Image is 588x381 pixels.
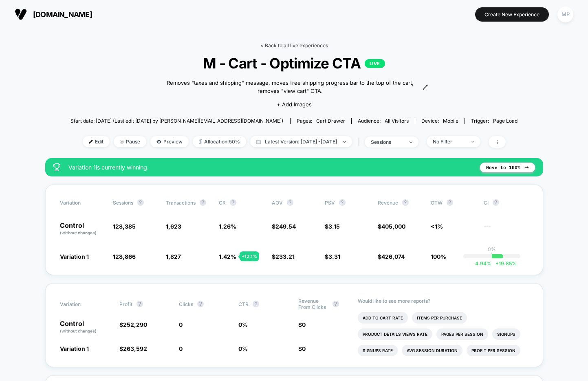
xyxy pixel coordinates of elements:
span: All Visitors [385,118,409,124]
span: $ [378,223,405,230]
span: 19.85 % [491,260,517,266]
span: 0 % [238,321,248,328]
span: (without changes) [60,328,97,333]
span: Device: [415,118,465,124]
span: AOV [272,200,283,206]
span: $ [325,253,340,260]
span: $ [272,253,295,260]
span: Variation 1 [60,253,89,260]
div: Pages: [297,118,345,124]
div: Audience: [358,118,409,124]
span: Revenue [378,200,398,206]
button: ? [447,199,453,206]
span: mobile [443,118,458,124]
button: ? [197,301,204,307]
button: ? [137,301,143,307]
span: Variation [60,298,105,310]
span: 1,827 [166,253,181,260]
button: Move to 100% [480,163,535,172]
span: $ [298,345,306,352]
span: 252,290 [123,321,147,328]
img: rebalance [199,139,202,144]
button: ? [339,199,346,206]
span: Revenue From Clicks [298,298,328,310]
img: edit [89,140,93,144]
p: Would like to see more reports? [358,298,529,304]
div: No Filter [433,139,465,145]
span: Profit [119,301,132,307]
span: 128,385 [113,223,136,230]
span: $ [298,321,306,328]
img: calendar [256,140,261,144]
li: Signups Rate [358,345,398,356]
img: end [471,141,474,143]
button: ? [493,199,499,206]
span: cart drawer [316,118,345,124]
button: ? [200,199,206,206]
span: Edit [83,136,110,147]
p: Control [60,222,105,236]
span: Allocation: 50% [193,136,246,147]
span: Pause [114,136,146,147]
span: Page Load [493,118,518,124]
span: 3.31 [328,253,340,260]
span: 233.21 [275,253,295,260]
div: MP [557,7,573,22]
li: Signups [492,328,520,340]
span: + [496,260,499,266]
span: 1.26 % [219,223,236,230]
span: 3.15 [328,223,340,230]
div: sessions [371,139,403,145]
span: 0 [302,345,306,352]
span: --- [484,224,529,236]
span: Variation 1 [60,345,89,352]
li: Profit Per Session [467,345,520,356]
p: Control [60,320,111,334]
img: end [120,140,124,144]
a: < Back to all live experiences [260,42,328,48]
span: 0 % [238,345,248,352]
span: $ [325,223,340,230]
button: ? [287,199,293,206]
span: 1,623 [166,223,181,230]
span: CTR [238,301,249,307]
span: <1% [431,223,443,230]
span: 0 [179,345,183,352]
span: 0 [302,321,306,328]
span: 249.54 [275,223,296,230]
button: ? [402,199,409,206]
div: Trigger: [471,118,518,124]
span: Sessions [113,200,133,206]
span: | [356,136,365,148]
li: Avg Session Duration [402,345,462,356]
button: [DOMAIN_NAME] [12,8,95,21]
span: $ [119,321,147,328]
img: end [410,141,412,143]
span: PSV [325,200,335,206]
span: Start date: [DATE] (Last edit [DATE] by [PERSON_NAME][EMAIL_ADDRESS][DOMAIN_NAME]) [70,118,283,124]
span: CR [219,200,226,206]
button: ? [230,199,236,206]
span: Transactions [166,200,196,206]
p: 0% [488,246,496,252]
img: end [343,141,346,143]
span: 0 [179,321,183,328]
li: Items Per Purchase [412,312,467,324]
div: + 12.1 % [240,251,259,261]
span: [DOMAIN_NAME] [33,10,92,19]
img: Visually logo [15,8,27,20]
span: Latest Version: [DATE] - [DATE] [250,136,352,147]
li: Add To Cart Rate [358,312,408,324]
button: MP [555,6,576,23]
span: Removes "taxes and shipping" message, moves free shipping progress bar to the top of the cart, re... [160,79,421,95]
li: Pages Per Session [436,328,488,340]
span: $ [272,223,296,230]
button: ? [333,301,339,307]
button: ? [137,199,144,206]
span: 426,074 [381,253,405,260]
p: LIVE [365,59,385,68]
span: 128,866 [113,253,136,260]
span: CI [484,199,529,206]
p: | [491,252,493,258]
span: $ [119,345,147,352]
